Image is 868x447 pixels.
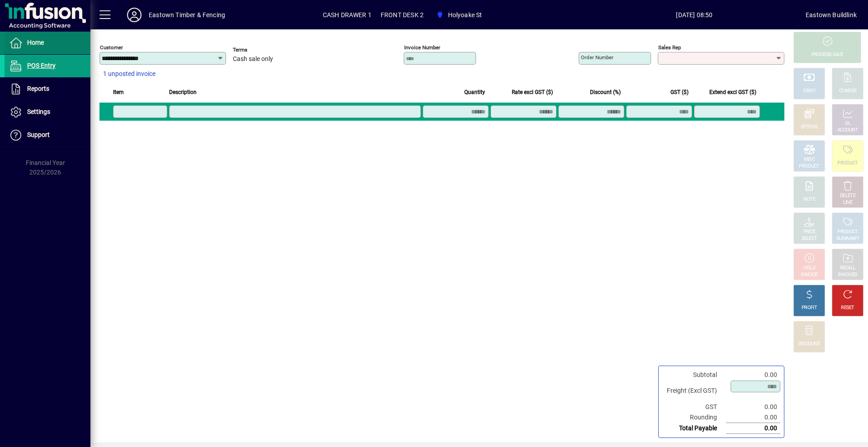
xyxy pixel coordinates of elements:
[801,272,817,278] div: INVOICE
[381,8,424,22] span: FRONT DESK 2
[27,62,56,69] span: POS Entry
[662,370,726,380] td: Subtotal
[840,265,856,272] div: RECALL
[448,8,482,22] span: Holyoake St
[5,124,90,146] a: Support
[404,44,440,51] mat-label: Invoice number
[233,47,287,53] span: Terms
[806,8,857,22] div: Eastown Buildlink
[804,156,815,163] div: MISC
[99,66,159,82] button: 1 unposted invoice
[100,44,123,51] mat-label: Customer
[845,120,851,127] div: GL
[27,108,50,115] span: Settings
[581,54,613,61] mat-label: Order number
[726,423,780,434] td: 0.00
[798,341,820,348] div: DISCOUNT
[27,85,49,92] span: Reports
[726,370,780,380] td: 0.00
[5,78,90,100] a: Reports
[670,87,689,97] span: GST ($)
[583,8,806,22] span: [DATE] 08:50
[464,87,485,97] span: Quantity
[802,235,817,242] div: SELECT
[27,131,50,138] span: Support
[803,88,815,94] div: CASH
[662,402,726,412] td: GST
[662,423,726,434] td: Total Payable
[802,305,817,311] div: PROFIT
[843,199,852,206] div: LINE
[120,7,149,23] button: Profile
[658,44,681,51] mat-label: Sales rep
[5,101,90,123] a: Settings
[103,69,156,79] span: 1 unposted invoice
[803,265,815,272] div: HOLD
[662,380,726,402] td: Freight (Excl GST)
[709,87,756,97] span: Extend excl GST ($)
[726,412,780,423] td: 0.00
[839,88,857,94] div: CHARGE
[837,229,858,235] div: PRODUCT
[590,87,621,97] span: Discount (%)
[323,8,372,22] span: CASH DRAWER 1
[433,7,486,23] span: Holyoake St
[838,272,857,278] div: INVOICES
[801,124,818,131] div: EFTPOS
[5,32,90,54] a: Home
[149,8,225,22] div: Eastown Timber & Fencing
[169,87,197,97] span: Description
[662,412,726,423] td: Rounding
[840,193,855,199] div: DELETE
[803,196,815,203] div: NOTE
[811,52,843,58] div: PROCESS SALE
[837,160,858,167] div: PRODUCT
[837,127,858,134] div: ACCOUNT
[803,229,816,235] div: PRICE
[512,87,553,97] span: Rate excl GST ($)
[233,56,273,63] span: Cash sale only
[726,402,780,412] td: 0.00
[113,87,124,97] span: Item
[27,39,44,46] span: Home
[841,305,854,311] div: RESET
[799,163,819,170] div: PRODUCT
[836,235,859,242] div: SUMMARY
